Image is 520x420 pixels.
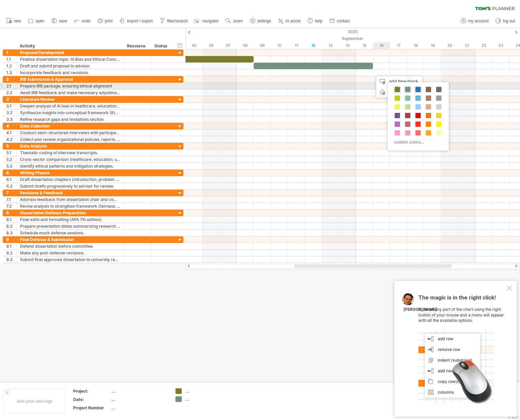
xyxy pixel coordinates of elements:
div: 2.2 [6,89,16,96]
div: Revisions & Feedback [20,190,120,196]
div: Project Number [73,405,110,411]
div: Sunday, 21 September 2025 [458,42,475,49]
div: Sunday, 7 September 2025 [220,42,237,49]
div: .... [111,388,167,394]
div: 1.2 [6,63,16,69]
div: 5.2 [6,156,16,163]
div: .... [111,397,167,402]
a: filter/search [158,17,190,25]
div: Activity [20,43,120,49]
div: 4.1 [6,130,16,136]
div: Resource [127,43,147,49]
div: 7.1 [6,196,16,203]
div: 2 [6,76,16,82]
div: Finalize dissertation topic: AI Bias and Ethical Concerns across healthcare, education, and urban... [20,56,120,62]
a: print [96,17,115,25]
div: 8 [6,210,16,216]
span: AI assist [285,19,300,23]
div: .... [111,405,167,411]
div: Draft and submit proposal to advisor. [20,63,120,69]
div: .... [185,388,222,394]
div: Final Defense & Submission [20,236,120,243]
div: Tuesday, 9 September 2025 [254,42,271,49]
div: 5 [6,143,16,149]
div: 7.2 [6,203,16,209]
div: [PERSON_NAME] [403,307,437,312]
div: Final edits and formatting (APA 7th edition). [20,216,120,223]
div: Saturday, 13 September 2025 [322,42,339,49]
div: add icon [376,87,422,97]
div: Sunday, 14 September 2025 [339,42,356,49]
div: Saturday, 20 September 2025 [441,42,458,49]
span: help [315,19,322,23]
span: The magic is in the right click! [418,294,496,304]
span: my account [468,19,489,23]
div: 4 [6,123,16,129]
div: Data Collection [20,123,120,129]
span: settings [257,19,271,23]
div: Address feedback from dissertation chair and committee. [20,196,120,203]
span: log out [503,19,515,23]
div: Monday, 22 September 2025 [475,42,492,49]
div: Schedule mock defense sessions. [20,230,120,236]
div: v 422 [508,415,519,420]
div: Draft dissertation chapters (introduction, problem background, methodology, literature review, fi... [20,176,120,183]
div: Make any post-defense revisions. [20,250,120,256]
div: Monday, 8 September 2025 [237,42,254,49]
div: Monday, 15 September 2025 [356,42,373,49]
a: navigator [193,17,221,25]
span: undo [82,19,91,23]
div: 8.2 [6,223,16,229]
span: navigator [202,19,219,23]
div: Prepare presentation slides summarizing research questions, methodology, findings, and implications. [20,223,120,229]
div: Wednesday, 10 September 2025 [271,42,288,49]
span: zoom [233,19,243,23]
div: Thursday, 18 September 2025 [407,42,424,49]
span: open [35,19,44,23]
a: AI assist [276,17,302,25]
a: save [50,17,69,25]
div: Refine research gaps and limitations section. [20,116,120,123]
div: Submit drafts progressively to advisor for review. [20,183,120,189]
div: Cross-sector comparison (healthcare, education, urban planning). [20,156,120,163]
div: Thematic coding of interview transcripts. [20,150,120,156]
a: open [26,17,46,25]
div: Project: [73,388,110,394]
div: Deepen analysis of AI bias in healthcare, education, urban planning, and governance [20,103,120,109]
div: 6 [6,170,16,176]
div: 1 [6,49,16,56]
div: Dissertation Defense Preparation [20,210,120,216]
div: Collect and review organizational policies, reports, and academic studies. [20,136,120,143]
div: Add your own logo [3,389,66,414]
div: Saturday, 6 September 2025 [203,42,220,49]
div: 7 [6,190,16,196]
div: Data Analysis [20,143,120,149]
div: Literature Review [20,96,120,102]
div: 5.1 [6,150,16,156]
div: Proposal Development [20,49,120,56]
div: .... [185,396,222,402]
div: Writing Phases [20,170,120,176]
span: save [59,19,67,23]
div: Prepare IRB package, ensuring ethical alignment [20,83,120,89]
div: 9.1 [6,243,16,249]
span: filter/search [167,19,188,23]
div: Thursday, 11 September 2025 [288,42,305,49]
div: Submit final approved dissertation to university repository. [20,256,120,263]
a: undo [73,17,93,25]
div: 3.3 [6,116,16,123]
span: contact [337,19,350,23]
div: Click on any part of the chart using the right button of your mouse and a menu will appear with a... [418,295,505,404]
div: 8.1 [6,216,16,223]
a: zoom [224,17,245,25]
div: 3.1 [6,103,16,109]
div: 6.2 [6,183,16,189]
div: Revise analysis to strengthen framework (fairness, transparency, accountability). [20,203,120,209]
div: 9 [6,236,16,243]
div: Status [154,43,169,49]
div: Defend dissertation before committee. [20,243,120,249]
div: 3 [6,96,16,102]
div: Friday, 5 September 2025 [185,42,203,49]
a: log out [494,17,517,25]
div: Tuesday, 16 September 2025 [373,42,390,49]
